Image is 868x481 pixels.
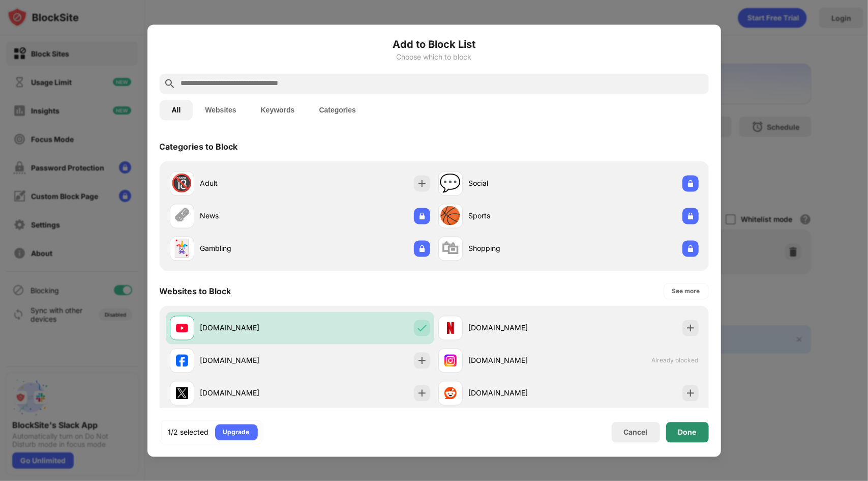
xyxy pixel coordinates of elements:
[469,211,568,221] div: Sports
[469,178,568,189] div: Social
[168,427,209,437] div: 1/2 selected
[442,238,459,259] div: 🛍
[652,357,699,364] span: Already blocked
[672,286,700,296] div: See more
[444,354,457,366] img: favicons
[200,211,300,221] div: News
[176,387,188,399] img: favicons
[678,428,697,436] div: Done
[176,322,188,334] img: favicons
[200,355,300,366] div: [DOMAIN_NAME]
[469,355,568,366] div: [DOMAIN_NAME]
[469,388,568,399] div: [DOMAIN_NAME]
[171,173,193,194] div: 🔞
[440,206,461,227] div: 🏀
[193,100,248,120] button: Websites
[307,100,368,120] button: Categories
[176,354,188,366] img: favicons
[160,37,709,52] h6: Add to Block List
[200,243,300,254] div: Gambling
[160,286,231,296] div: Websites to Block
[440,173,461,194] div: 💬
[469,323,568,333] div: [DOMAIN_NAME]
[171,238,193,259] div: 🃏
[160,53,709,61] div: Choose which to block
[173,206,191,227] div: 🗞
[223,427,250,437] div: Upgrade
[164,77,176,90] img: search.svg
[444,387,457,399] img: favicons
[469,243,568,254] div: Shopping
[624,428,648,437] div: Cancel
[249,100,307,120] button: Keywords
[200,178,300,189] div: Adult
[160,142,238,152] div: Categories to Block
[160,100,193,120] button: All
[200,323,300,333] div: [DOMAIN_NAME]
[444,322,457,334] img: favicons
[200,388,300,399] div: [DOMAIN_NAME]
